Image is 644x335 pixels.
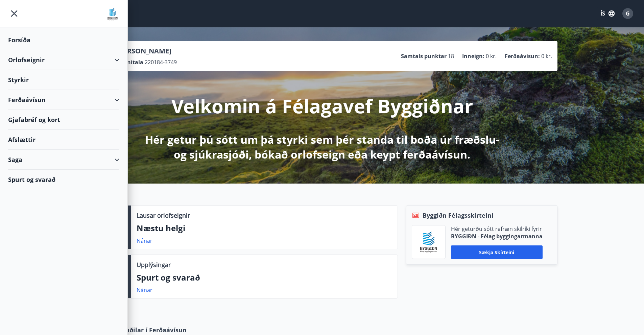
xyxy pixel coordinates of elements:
[137,211,190,220] p: Lausar orlofseignir
[8,130,119,150] div: Afslættir
[451,233,543,240] p: BYGGIÐN - Félag byggingarmanna
[448,52,454,60] span: 18
[144,132,501,162] p: Hér getur þú sótt um þá styrki sem þér standa til boða úr fræðslu- og sjúkrasjóði, bókað orlofsei...
[8,70,119,90] div: Styrkir
[171,93,473,119] p: Velkomin á Félagavef Byggiðnar
[8,50,119,70] div: Orlofseignir
[117,58,143,66] p: Kennitala
[486,52,497,60] span: 0 kr.
[401,52,447,60] p: Samtals punktar
[137,237,152,244] a: Nánar
[106,7,119,21] img: union_logo
[8,7,20,20] button: menu
[505,52,540,60] p: Ferðaávísun :
[417,231,440,254] img: BKlGVmlTW1Qrz68WFGMFQUcXHWdQd7yePWMkvn3i.png
[8,170,119,189] div: Spurt og svarað
[8,150,119,170] div: Saga
[451,225,543,233] p: Hér geturðu sótt rafræn skilríki fyrir
[137,286,152,294] a: Nánar
[137,260,171,269] p: Upplýsingar
[423,211,494,220] span: Byggiðn Félagsskírteini
[451,245,543,259] button: Sækja skírteini
[8,90,119,110] div: Ferðaávísun
[620,5,636,22] button: G
[8,30,119,50] div: Forsíða
[597,7,618,20] button: ÍS
[462,52,484,60] p: Inneign :
[137,222,392,234] p: Næstu helgi
[95,326,187,334] span: Samstarfsaðilar í Ferðaávísun
[137,272,392,283] p: Spurt og svarað
[8,110,119,130] div: Gjafabréf og kort
[145,58,177,66] span: 220184-3749
[626,10,630,17] span: G
[117,46,177,56] p: [PERSON_NAME]
[541,52,552,60] span: 0 kr.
